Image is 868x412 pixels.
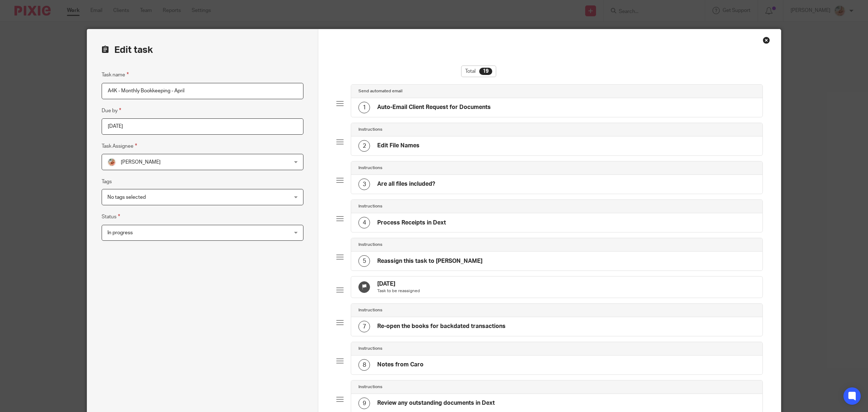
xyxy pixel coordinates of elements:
[763,37,770,44] div: Close this dialog window
[358,242,382,248] h4: Instructions
[377,219,446,227] h4: Process Receipts in Dext
[107,195,146,200] span: No tags selected
[121,160,161,165] span: [PERSON_NAME]
[358,398,370,409] div: 9
[358,178,370,190] div: 3
[358,359,370,371] div: 8
[479,68,492,75] div: 19
[358,165,382,171] h4: Instructions
[358,203,382,209] h4: Instructions
[377,288,420,294] p: Task to be reassigned
[377,399,495,407] h4: Review any outstanding documents in Dext
[102,142,137,150] label: Task Assignee
[358,255,370,267] div: 5
[358,346,382,352] h4: Instructions
[377,280,420,288] h4: [DATE]
[102,44,303,56] h2: Edit task
[377,361,424,369] h4: Notes from Caro
[377,142,420,150] h4: Edit File Names
[102,213,120,221] label: Status
[377,180,435,188] h4: Are all files included?
[107,230,133,235] span: In progress
[102,106,121,115] label: Due by
[377,104,491,111] h4: Auto-Email Client Request for Documents
[358,384,382,390] h4: Instructions
[358,307,382,313] h4: Instructions
[358,140,370,152] div: 2
[377,323,506,330] h4: Re-open the books for backdated transactions
[102,71,129,79] label: Task name
[102,118,303,135] input: Pick a date
[358,217,370,228] div: 4
[377,257,482,265] h4: Reassign this task to [PERSON_NAME]
[358,88,403,94] h4: Send automated email
[358,127,382,133] h4: Instructions
[358,321,370,332] div: 7
[107,158,116,167] img: MIC.jpg
[102,178,112,185] label: Tags
[358,102,370,113] div: 1
[461,66,496,77] div: Total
